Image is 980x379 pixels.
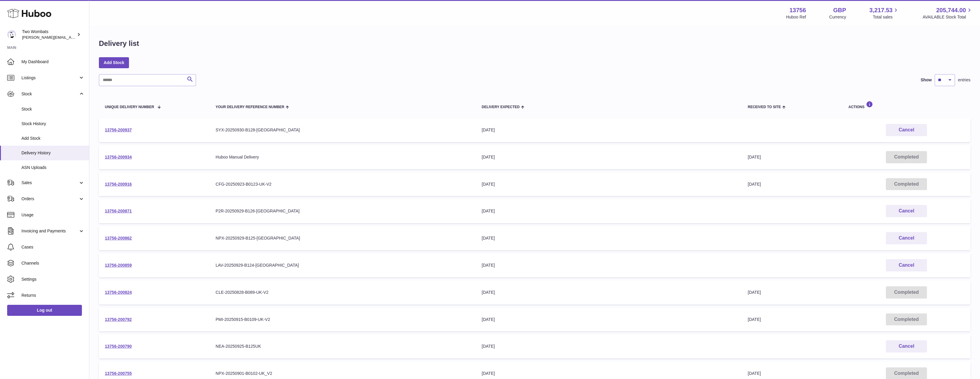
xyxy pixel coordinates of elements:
div: P2R-20250929-B126-[GEOGRAPHIC_DATA] [216,208,470,214]
button: Cancel [886,340,927,352]
span: AVAILABLE Stock Total [923,14,973,20]
div: Currency [829,14,846,20]
span: Total sales [873,14,899,20]
span: 205,744.00 [936,6,966,14]
div: [DATE] [482,262,736,268]
div: [DATE] [482,154,736,160]
a: 13756-200790 [105,344,132,349]
div: PMI-20250915-B0109-UK-V2 [216,317,470,322]
span: Usage [21,212,85,218]
div: Huboo Ref [786,14,806,20]
button: Cancel [886,205,927,217]
a: Add Stock [99,57,129,68]
span: Delivery Expected [482,105,519,109]
button: Cancel [886,259,927,271]
div: CLE-20250828-B089-UK-V2 [216,290,470,295]
a: 3,217.53 Total sales [869,6,900,20]
span: Cases [21,244,85,250]
a: 13756-200871 [105,209,132,213]
span: [DATE] [748,371,761,376]
div: CFG-20250923-B0123-UK-V2 [216,181,470,187]
div: [DATE] [482,371,736,376]
span: [DATE] [748,290,761,295]
a: 13756-200916 [105,182,132,187]
span: Channels [21,260,85,266]
a: Log out [7,305,82,316]
div: [DATE] [482,317,736,322]
img: alan@twowombats.com [7,30,16,39]
span: Invoicing and Payments [21,228,78,234]
div: [DATE] [482,208,736,214]
strong: 13756 [789,6,806,14]
div: [DATE] [482,127,736,133]
span: Stock [21,106,85,112]
a: 13756-200862 [105,236,132,240]
div: NPX-20250929-B125-[GEOGRAPHIC_DATA] [216,235,470,241]
a: 13756-200859 [105,263,132,268]
a: 13756-200755 [105,371,132,376]
span: Orders [21,196,78,202]
label: Show [921,77,932,83]
span: Settings [21,277,85,282]
span: Delivery History [21,150,85,156]
span: Unique Delivery Number [105,105,154,109]
div: [DATE] [482,235,736,241]
span: Sales [21,180,78,186]
span: My Dashboard [21,59,85,65]
h1: Delivery list [99,39,139,48]
a: 205,744.00 AVAILABLE Stock Total [923,6,973,20]
span: entries [958,77,970,83]
a: 13756-200792 [105,317,132,322]
div: [DATE] [482,344,736,349]
span: [DATE] [748,317,761,322]
span: [DATE] [748,182,761,187]
a: 13756-200824 [105,290,132,295]
div: SYX-20250930-B128-[GEOGRAPHIC_DATA] [216,127,470,133]
div: Two Wombats [22,29,76,40]
span: ASN Uploads [21,165,85,170]
strong: GBP [833,6,846,14]
span: [PERSON_NAME][EMAIL_ADDRESS][DOMAIN_NAME] [22,35,119,40]
span: Returns [21,293,85,298]
div: Actions [848,101,965,109]
div: [DATE] [482,181,736,187]
span: Stock History [21,121,85,127]
span: Received to Site [748,105,781,109]
span: Stock [21,91,78,97]
span: Listings [21,75,78,81]
span: [DATE] [748,155,761,159]
button: Cancel [886,232,927,244]
span: Your Delivery Reference Number [216,105,284,109]
span: 3,217.53 [869,6,893,14]
div: LAV-20250929-B124-[GEOGRAPHIC_DATA] [216,262,470,268]
div: NEA-20250925-B125UK [216,344,470,349]
a: 13756-200937 [105,128,132,132]
a: 13756-200934 [105,155,132,159]
button: Cancel [886,124,927,136]
div: Huboo Manual Delivery [216,154,470,160]
div: [DATE] [482,290,736,295]
span: Add Stock [21,136,85,141]
div: NPX-20250901-B0102-UK_V2 [216,371,470,376]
